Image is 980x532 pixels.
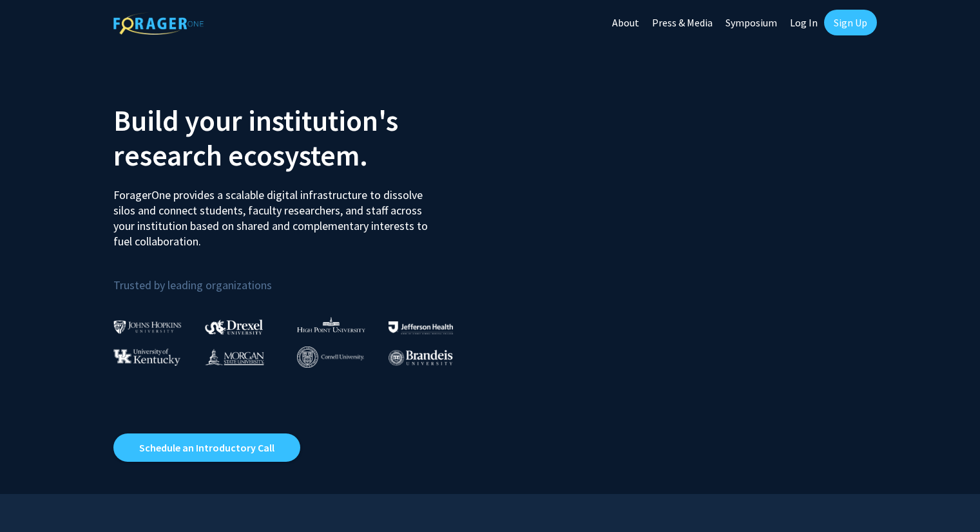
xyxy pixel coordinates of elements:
img: Cornell University [297,347,364,368]
p: Trusted by leading organizations [113,260,481,295]
img: Thomas Jefferson University [389,321,453,334]
p: ForagerOne provides a scalable digital infrastructure to dissolve silos and connect students, fac... [113,178,437,249]
a: Sign Up [824,10,877,35]
img: High Point University [297,317,365,332]
a: Opens in a new tab [113,433,300,462]
img: Morgan State University [205,348,264,365]
img: University of Kentucky [113,348,180,366]
img: Drexel University [205,319,263,334]
img: Brandeis University [389,350,453,366]
img: Johns Hopkins University [113,320,182,334]
img: ForagerOne Logo [113,12,204,35]
h2: Build your institution's research ecosystem. [113,103,481,173]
